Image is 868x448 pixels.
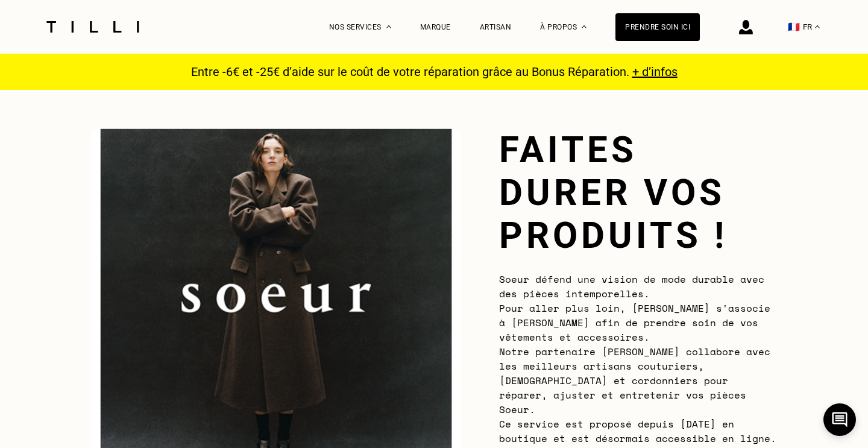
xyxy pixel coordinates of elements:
[499,128,776,257] h1: Faites durer vos produits !
[499,272,776,446] span: Soeur défend une vision de mode durable avec des pièces intemporelles. Pour aller plus loin, [PER...
[386,25,391,28] img: Menu déroulant
[42,21,143,33] img: Logo du service de couturière Tilli
[788,21,800,33] span: 🇫🇷
[184,65,685,79] p: Entre -6€ et -25€ d’aide sur le coût de votre réparation grâce au Bonus Réparation.
[615,13,700,41] a: Prendre soin ici
[582,25,587,28] img: Menu déroulant à propos
[739,20,753,34] img: icône connexion
[480,23,512,31] a: Artisan
[420,23,451,31] a: Marque
[632,65,678,79] a: + d’infos
[815,25,820,28] img: menu déroulant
